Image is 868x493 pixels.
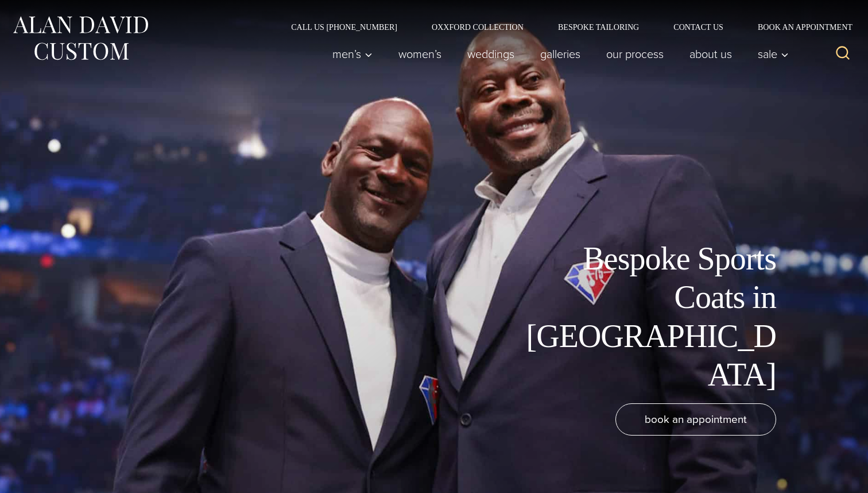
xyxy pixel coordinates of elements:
[455,43,528,66] a: weddings
[414,23,541,31] a: Oxxford Collection
[274,23,857,31] nav: Secondary Navigation
[320,43,795,66] nav: Primary Navigation
[829,40,857,68] button: View Search Form
[332,48,373,60] span: Men’s
[594,43,677,66] a: Our Process
[528,43,594,66] a: Galleries
[758,48,789,60] span: Sale
[677,43,745,66] a: About Us
[518,240,776,394] h1: Bespoke Sports Coats in [GEOGRAPHIC_DATA]
[615,403,776,436] a: book an appointment
[11,13,149,64] img: Alan David Custom
[656,23,741,31] a: Contact Us
[541,23,656,31] a: Bespoke Tailoring
[741,23,857,31] a: Book an Appointment
[386,43,455,66] a: Women’s
[645,411,747,427] span: book an appointment
[274,23,414,31] a: Call Us [PHONE_NUMBER]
